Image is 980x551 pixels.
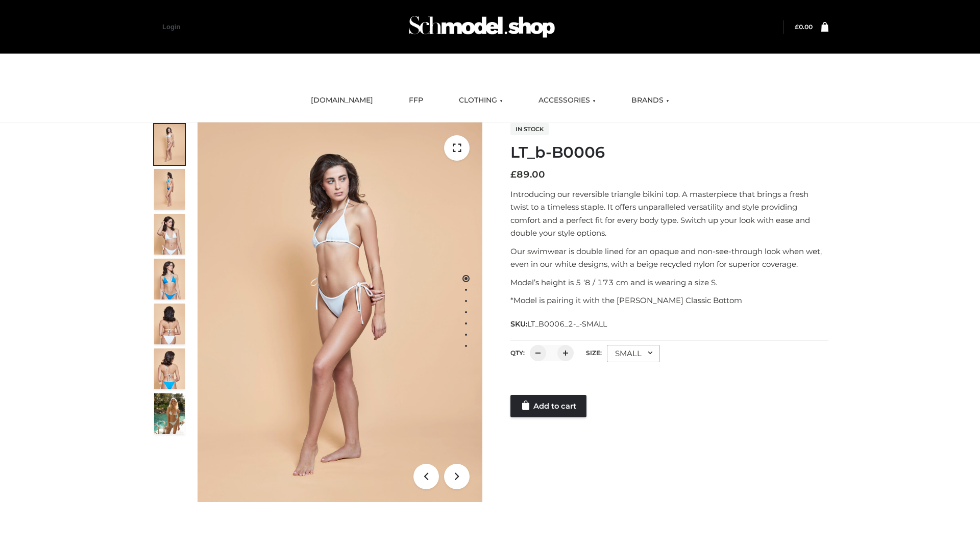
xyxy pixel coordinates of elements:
[607,345,660,362] div: SMALL
[510,169,545,180] bdi: 89.00
[531,89,603,112] a: ACCESSORIES
[510,143,828,162] h1: LT_b-B0006
[795,23,813,31] a: £0.00
[527,319,607,329] span: LT_B0006_2-_-SMALL
[405,7,558,47] img: Schmodel Admin 964
[154,259,185,299] img: ArielClassicBikiniTop_CloudNine_AzureSky_OW114ECO_4-scaled.jpg
[154,393,185,434] img: Arieltop_CloudNine_AzureSky2.jpg
[154,348,185,389] img: ArielClassicBikiniTop_CloudNine_AzureSky_OW114ECO_8-scaled.jpg
[154,169,185,210] img: ArielClassicBikiniTop_CloudNine_AzureSky_OW114ECO_2-scaled.jpg
[795,23,813,31] bdi: 0.00
[510,294,828,307] p: *Model is pairing it with the [PERSON_NAME] Classic Bottom
[198,122,482,502] img: ArielClassicBikiniTop_CloudNine_AzureSky_OW114ECO_1
[510,395,586,417] a: Add to cart
[510,245,828,271] p: Our swimwear is double lined for an opaque and non-see-through look when wet, even in our white d...
[154,304,185,344] img: ArielClassicBikiniTop_CloudNine_AzureSky_OW114ECO_7-scaled.jpg
[154,214,185,255] img: ArielClassicBikiniTop_CloudNine_AzureSky_OW114ECO_3-scaled.jpg
[401,89,431,112] a: FFP
[510,169,517,180] span: £
[162,23,180,31] a: Login
[510,188,828,240] p: Introducing our reversible triangle bikini top. A masterpiece that brings a fresh twist to a time...
[510,349,525,357] label: QTY:
[510,318,608,330] span: SKU:
[154,124,185,165] img: ArielClassicBikiniTop_CloudNine_AzureSky_OW114ECO_1-scaled.jpg
[510,123,549,135] span: In stock
[795,23,799,31] span: £
[303,89,381,112] a: [DOMAIN_NAME]
[586,349,602,357] label: Size:
[451,89,510,112] a: CLOTHING
[624,89,677,112] a: BRANDS
[510,276,828,289] p: Model’s height is 5 ‘8 / 173 cm and is wearing a size S.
